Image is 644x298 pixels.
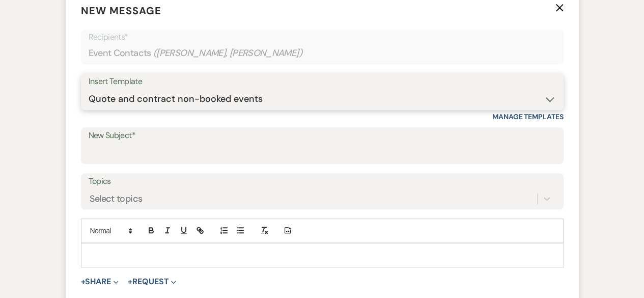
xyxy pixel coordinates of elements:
[128,278,176,286] button: Request
[128,278,132,286] span: +
[90,192,143,205] div: Select topics
[89,174,556,189] label: Topics
[81,278,119,286] button: Share
[89,43,556,63] div: Event Contacts
[153,46,303,60] span: ( [PERSON_NAME], [PERSON_NAME] )
[492,112,564,121] a: Manage Templates
[89,31,556,44] p: Recipients*
[81,4,161,17] span: New Message
[81,278,86,286] span: +
[89,128,556,143] label: New Subject*
[89,74,556,89] div: Insert Template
